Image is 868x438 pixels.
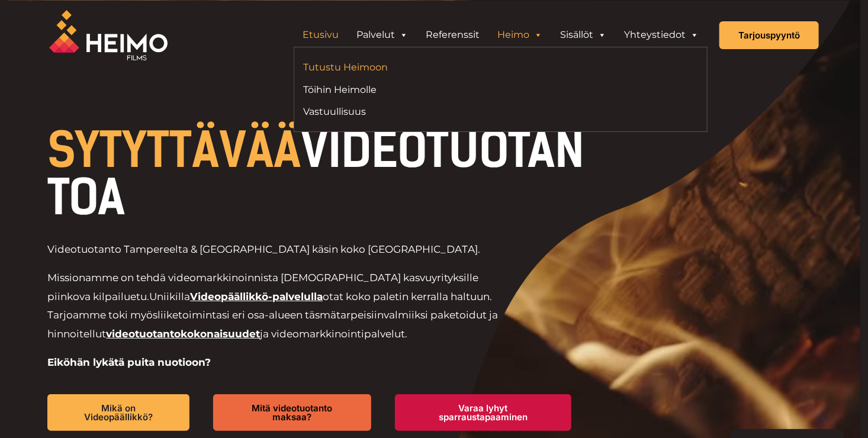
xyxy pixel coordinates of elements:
[47,394,189,431] a: Mikä on Videopäällikkö?
[157,309,384,321] span: liiketoimintasi eri osa-alueen täsmätarpeisiin
[213,394,371,431] a: Mitä videotuotanto maksaa?
[66,404,171,421] span: Mikä on Videopäällikkö?
[414,404,552,421] span: Varaa lyhyt sparraustapaaminen
[47,127,595,221] h1: VIDEOTUOTANTOA
[47,122,301,179] span: SYTYTTÄVÄÄ
[417,23,488,47] a: Referenssit
[47,356,211,368] strong: Eiköhän lykätä puita nuotioon?
[303,104,492,120] a: Vastuullisuus
[551,23,615,47] a: Sisällöt
[719,21,819,49] a: Tarjouspyyntö
[47,240,515,259] p: Videotuotanto Tampereelta & [GEOGRAPHIC_DATA] käsin koko [GEOGRAPHIC_DATA].
[106,328,260,340] a: videotuotantokokonaisuudet
[303,82,492,98] a: Töihin Heimolle
[47,309,498,340] span: valmiiksi paketoidut ja hinnoitellut
[488,23,551,47] a: Heimo
[47,269,515,343] p: Missionamme on tehdä videomarkkinoinnista [DEMOGRAPHIC_DATA] kasvuyrityksille piinkova kilpailuetu.
[149,291,190,302] span: Uniikilla
[232,404,352,421] span: Mitä videotuotanto maksaa?
[260,328,407,340] span: ja videomarkkinointipalvelut.
[348,23,417,47] a: Palvelut
[190,291,323,302] a: Videopäällikkö-palvelulla
[395,394,571,431] a: Varaa lyhyt sparraustapaaminen
[615,23,708,47] a: Yhteystiedot
[303,59,492,75] a: Tutustu Heimoon
[288,23,713,47] aside: Header Widget 1
[49,10,168,60] img: Heimo Filmsin logo
[294,23,348,47] a: Etusivu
